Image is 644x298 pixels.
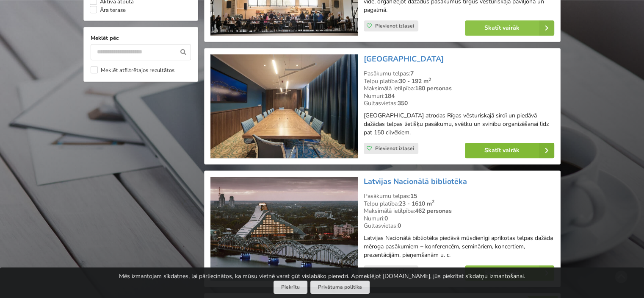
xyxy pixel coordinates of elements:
strong: 462 personas [415,207,452,215]
div: Numuri: [364,215,554,223]
p: Latvijas Nacionālā bibliotēka piedāvā mūsdienīgi aprīkotas telpas dažāda mēroga pasākumiem − konf... [364,234,554,259]
a: Privātuma politika [310,281,370,294]
sup: 2 [432,198,434,205]
strong: 184 [384,92,395,100]
a: Skatīt vairāk [465,265,554,281]
img: Konferenču centrs | Rīga | Latvijas Nacionālā bibliotēka [210,177,357,281]
strong: 23 - 1610 m [399,200,434,208]
strong: 30 - 192 m [399,77,431,85]
button: Piekrītu [274,281,307,294]
div: Gultasvietas: [364,222,554,230]
label: Meklēt atfiltrētajos rezultātos [91,66,174,75]
span: Pievienot izlasei [375,145,414,152]
label: Meklēt pēc [91,34,191,42]
strong: 0 [398,222,401,230]
label: Āra terase [90,6,126,14]
a: Skatīt vairāk [465,143,554,158]
div: Telpu platība: [364,78,554,85]
img: Viesnīca | Rīga | Mercure Riga Centre [210,54,357,158]
strong: 350 [398,99,408,107]
div: Maksimālā ietilpība: [364,207,554,215]
div: Gultasvietas: [364,100,554,107]
strong: 15 [410,192,417,200]
div: Maksimālā ietilpība: [364,85,554,92]
strong: 180 personas [415,84,452,92]
p: [GEOGRAPHIC_DATA] atrodas Rīgas vēsturiskajā sirdī un piedāvā dažādas telpas lietišķu pasākumu, s... [364,111,554,137]
span: Pievienot izlasei [375,22,414,29]
strong: 0 [384,214,388,223]
a: Latvijas Nacionālā bibliotēka [364,176,467,187]
a: Skatīt vairāk [465,20,554,36]
div: Pasākumu telpas: [364,192,554,200]
div: Numuri: [364,92,554,100]
strong: 7 [410,70,414,78]
div: Telpu platība: [364,200,554,208]
div: Pasākumu telpas: [364,70,554,78]
sup: 2 [428,76,431,83]
a: [GEOGRAPHIC_DATA] [364,54,444,64]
